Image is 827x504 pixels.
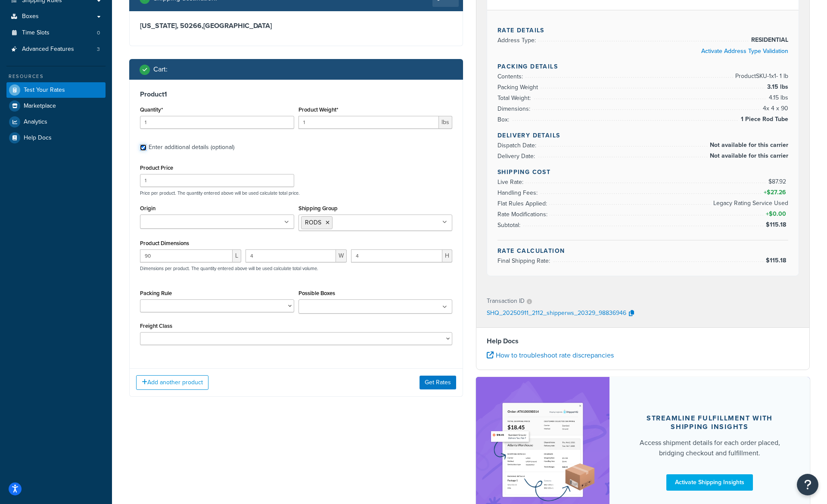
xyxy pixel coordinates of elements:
span: + [762,187,788,198]
li: Time Slots [6,25,106,41]
span: + [764,209,788,219]
h2: Cart : [153,65,168,73]
button: Add another product [136,375,208,390]
span: 4.15 lbs [767,93,788,103]
span: Help Docs [24,134,52,142]
label: Product Price [140,165,173,171]
span: lbs [439,116,452,129]
div: Access shipment details for each order placed, bridging checkout and fulfillment. [630,438,789,458]
input: Enter additional details (optional) [140,144,146,151]
span: Legacy Rating Service Used [711,198,788,208]
span: 3.15 lbs [765,82,788,92]
span: $115.18 [766,220,788,229]
span: Final Shipping Rate: [497,256,552,265]
span: 1 Piece Rod Tube [739,114,788,124]
h4: Packing Details [497,62,788,71]
span: Box: [497,115,511,124]
h4: Help Docs [487,336,799,346]
a: Help Docs [6,130,106,146]
p: Transaction ID [487,295,525,307]
span: Packing Weight [497,83,540,92]
span: H [442,249,452,262]
input: 0.0 [140,116,294,129]
div: Resources [6,73,106,80]
div: Streamline Fulfillment with Shipping Insights [630,414,789,431]
span: L [233,249,241,262]
span: 0 [97,29,100,37]
span: 3 [97,46,100,53]
span: Product SKU-1 x 1 - 1 lb [733,71,788,81]
span: RESIDENTIAL [749,35,788,45]
h4: Rate Calculation [497,246,788,255]
span: W [336,249,347,262]
a: How to troubleshoot rate discrepancies [487,350,614,360]
p: Dimensions per product. The quantity entered above will be used calculate total volume. [138,265,318,271]
span: Advanced Features [22,46,74,53]
h4: Shipping Cost [497,168,788,177]
span: Live Rate: [497,177,525,187]
li: Advanced Features [6,41,106,57]
span: RODS [305,218,321,227]
label: Shipping Group [298,205,338,212]
h4: Delivery Details [497,131,788,140]
span: Rate Modifications: [497,210,550,219]
span: Address Type: [497,36,538,45]
a: Time Slots0 [6,25,106,41]
span: Boxes [22,13,39,20]
label: Product Dimensions [140,240,189,246]
span: Marketplace [24,103,56,110]
div: Enter additional details (optional) [149,141,234,153]
input: 0.00 [298,116,439,129]
p: Price per product. The quantity entered above will be used calculate total price. [138,190,454,196]
span: Test Your Rates [24,87,65,94]
span: Not available for this carrier [708,151,788,161]
span: Dimensions: [497,104,532,113]
span: Total Weight: [497,93,533,103]
span: 4 x 4 x 90 [761,103,788,114]
button: Get Rates [420,376,456,389]
label: Freight Class [140,323,172,329]
a: Activate Shipping Insights [666,474,753,491]
a: Boxes [6,9,106,25]
label: Packing Rule [140,290,172,296]
span: Not available for this carrier [708,140,788,150]
a: Analytics [6,114,106,130]
label: Product Weight* [298,106,338,113]
h4: Rate Details [497,26,788,35]
span: Analytics [24,118,47,126]
span: Dispatch Date: [497,141,538,150]
button: Open Resource Center [797,474,818,495]
label: Quantity* [140,106,163,113]
span: Time Slots [22,29,50,37]
a: Marketplace [6,98,106,114]
h3: Product 1 [140,90,452,99]
span: $87.92 [768,177,788,186]
h3: [US_STATE], 50266 , [GEOGRAPHIC_DATA] [140,22,452,30]
span: Delivery Date: [497,152,537,161]
span: Subtotal: [497,221,522,230]
span: Flat Rules Applied: [497,199,549,208]
a: Test Your Rates [6,82,106,98]
a: Activate Address Type Validation [701,47,788,56]
a: Advanced Features3 [6,41,106,57]
p: SHQ_20250911_2112_shipperws_20329_98836946 [487,307,626,320]
span: $115.18 [766,256,788,265]
span: Contents: [497,72,525,81]
span: Handling Fees: [497,188,540,197]
label: Origin [140,205,155,212]
label: Possible Boxes [298,290,335,296]
span: $27.26 [767,188,788,197]
span: $0.00 [769,209,788,218]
